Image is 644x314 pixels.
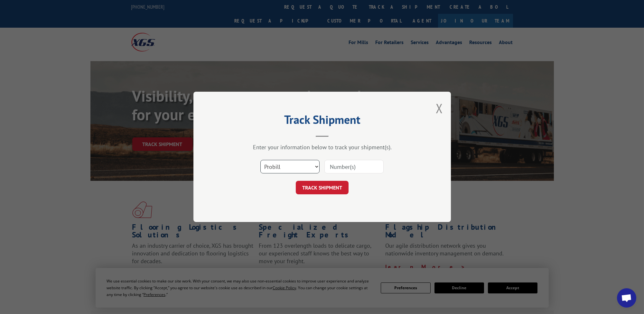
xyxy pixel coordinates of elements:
button: Close modal [436,100,443,117]
a: Open chat [617,288,636,308]
h2: Track Shipment [226,115,419,127]
div: Enter your information below to track your shipment(s). [226,144,419,151]
button: TRACK SHIPMENT [296,181,349,195]
input: Number(s) [324,160,384,174]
